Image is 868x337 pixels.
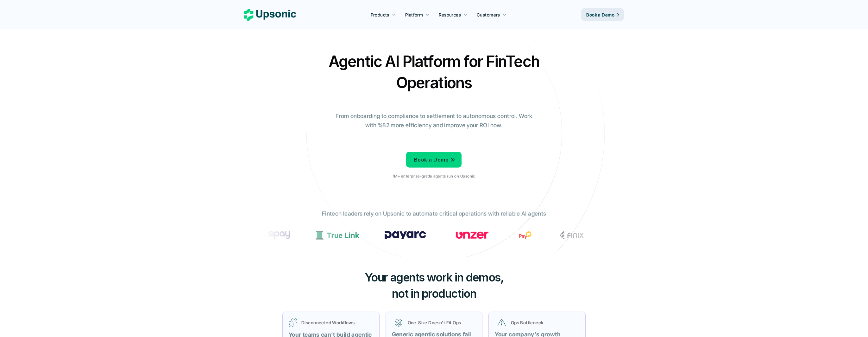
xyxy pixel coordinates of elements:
p: Ops Bottleneck [511,319,577,326]
p: Customers [477,11,500,18]
h2: Agentic AI Platform for FinTech Operations [323,51,545,93]
span: Your agents work in demos, [365,270,504,284]
p: Resources [439,11,461,18]
p: Products [371,11,389,18]
span: not in production [392,287,476,301]
a: Book a Demo [406,152,462,168]
p: One-Size Doesn’t Fit Ops [408,319,474,326]
p: Fintech leaders rely on Upsonic to automate critical operations with reliable AI agents [322,209,546,219]
p: From onboarding to compliance to settlement to autonomous control. Work with %82 more efficiency ... [331,112,537,130]
p: Platform [405,11,423,18]
p: Book a Demo [586,11,614,18]
p: 1M+ enterprise-grade agents run on Upsonic [393,174,475,178]
a: Products [367,9,400,20]
a: Book a Demo [581,8,624,21]
p: Disconnected Workflows [301,319,373,326]
p: Book a Demo [414,155,449,164]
